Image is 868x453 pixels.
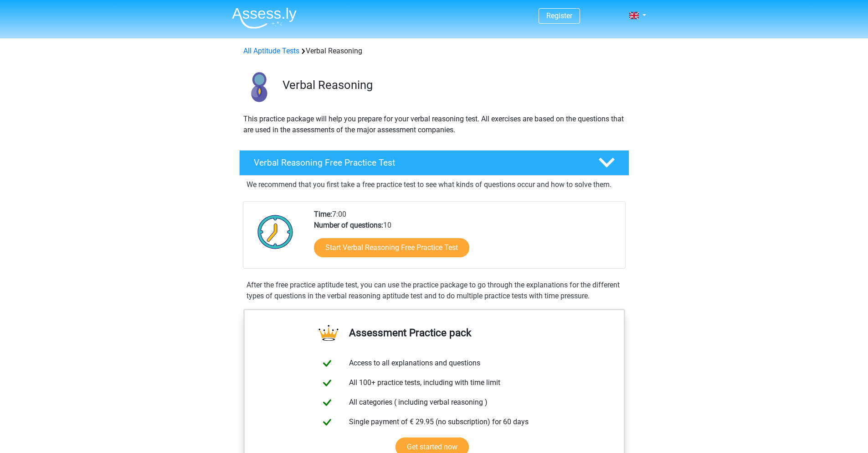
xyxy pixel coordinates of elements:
h3: Verbal Reasoning [282,78,622,92]
b: Time: [314,210,332,219]
a: Verbal Reasoning Free Practice Test [236,150,633,176]
h4: Verbal Reasoning Free Practice Test [254,157,584,168]
p: This practice package will help you prepare for your verbal reasoning test. All exercises are bas... [243,114,625,135]
p: We recommend that you first take a free practice test to see what kinds of questions occur and ho... [247,179,622,190]
b: Number of questions: [314,221,383,229]
img: verbal reasoning [240,68,278,106]
img: Assessly [232,7,297,29]
a: All Aptitude Tests [243,47,299,55]
a: Start Verbal Reasoning Free Practice Test [314,238,469,257]
a: Register [546,11,572,20]
div: Verbal Reasoning [240,46,629,57]
div: 7:00 10 [307,209,625,268]
img: Clock [252,209,298,255]
div: After the free practice aptitude test, you can use the practice package to go through the explana... [243,280,626,302]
